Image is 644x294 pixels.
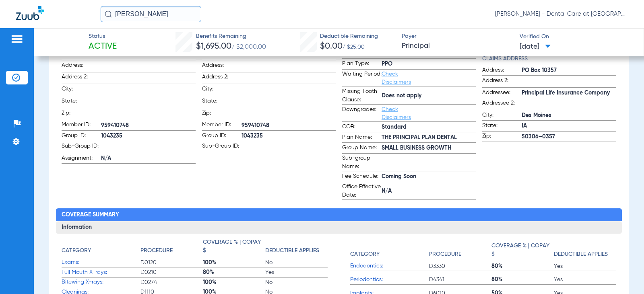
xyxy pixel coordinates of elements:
[62,132,101,141] span: Group ID:
[482,88,522,98] span: Addressee:
[382,173,476,181] span: Coming Soon
[202,121,242,130] span: Member ID:
[343,44,365,50] span: / $25.00
[62,121,101,130] span: Member ID:
[105,10,112,18] img: Search Icon
[140,259,203,267] span: D0120
[554,262,616,270] span: Yes
[522,89,616,97] span: Principal Life Insurance Company
[62,73,101,84] span: Address 2:
[265,247,319,255] h4: Deductible Applies
[482,66,522,76] span: Address:
[101,132,195,140] span: 1043235
[522,66,616,75] span: PO Box 10357
[62,85,101,96] span: City:
[382,92,476,100] span: Does not apply
[140,268,203,276] span: D0210
[62,238,140,258] app-breakdown-title: Category
[89,32,117,41] span: Status
[202,109,242,120] span: Zip:
[482,99,522,110] span: Addressee 2:
[265,268,328,276] span: Yes
[202,61,242,72] span: Address:
[382,107,411,120] a: Check Disclaimers
[320,42,343,51] span: $0.00
[265,278,328,286] span: No
[429,250,461,259] h4: Procedure
[140,247,173,255] h4: Procedure
[62,142,101,153] span: Sub-Group ID:
[203,238,261,255] h4: Coverage % | Copay $
[482,111,522,121] span: City:
[402,32,513,41] span: Payer
[482,55,616,63] h4: Claims Address
[382,134,476,142] span: THE PRINCIPAL PLAN DENTAL
[482,121,522,131] span: State:
[382,123,476,132] span: Standard
[101,6,201,22] input: Search for patients
[202,85,242,96] span: City:
[203,259,265,267] span: 100%
[382,187,476,195] span: N/A
[429,238,491,261] app-breakdown-title: Procedure
[140,278,203,286] span: D0274
[202,73,242,84] span: Address 2:
[203,268,265,276] span: 80%
[382,144,476,152] span: SMALL BUSINESS GROWTH
[203,238,265,258] app-breakdown-title: Coverage % | Copay $
[342,123,382,132] span: COB:
[89,41,117,52] span: Active
[56,221,621,234] h3: Information
[242,121,336,130] span: 959410748
[342,183,382,199] span: Office Effective Date:
[62,258,140,267] span: Exams:
[265,259,328,267] span: No
[491,262,554,270] span: 80%
[491,242,550,259] h4: Coverage % | Copay $
[554,250,608,259] h4: Deductible Applies
[491,275,554,284] span: 80%
[62,247,91,255] h4: Category
[320,32,378,41] span: Deductible Remaining
[554,238,616,261] app-breakdown-title: Deductible Applies
[342,144,382,153] span: Group Name:
[342,172,382,182] span: Fee Schedule:
[554,275,616,284] span: Yes
[342,70,382,86] span: Waiting Period:
[342,105,382,121] span: Downgrades:
[10,34,23,44] img: hamburger-icon
[56,208,621,221] h2: Coverage Summary
[265,238,328,258] app-breakdown-title: Deductible Applies
[491,238,554,261] app-breakdown-title: Coverage % | Copay $
[62,154,101,164] span: Assignment:
[429,275,491,284] span: D4341
[203,278,265,286] span: 100%
[140,238,203,258] app-breakdown-title: Procedure
[242,132,336,140] span: 1043235
[522,133,616,141] span: 50306–0357
[231,44,266,50] span: / $2,000.00
[202,97,242,108] span: State:
[62,109,101,120] span: Zip:
[101,121,195,130] span: 959410748
[342,60,382,69] span: Plan Type:
[16,6,44,20] img: Zuub Logo
[62,278,140,286] span: Bitewing X-rays:
[429,262,491,270] span: D3330
[382,60,476,68] span: PPO
[382,71,411,85] a: Check Disclaimers
[350,250,380,259] h4: Category
[482,132,522,142] span: Zip:
[495,10,628,18] span: [PERSON_NAME] - Dental Care at [GEOGRAPHIC_DATA]
[342,87,382,104] span: Missing Tooth Clause:
[402,41,513,51] span: Principal
[196,32,266,41] span: Benefits Remaining
[520,42,551,52] span: [DATE]
[522,111,616,120] span: Des Moines
[482,76,522,87] span: Address 2:
[342,133,382,143] span: Plan Name:
[101,154,195,163] span: N/A
[62,97,101,108] span: State:
[196,42,231,51] span: $1,695.00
